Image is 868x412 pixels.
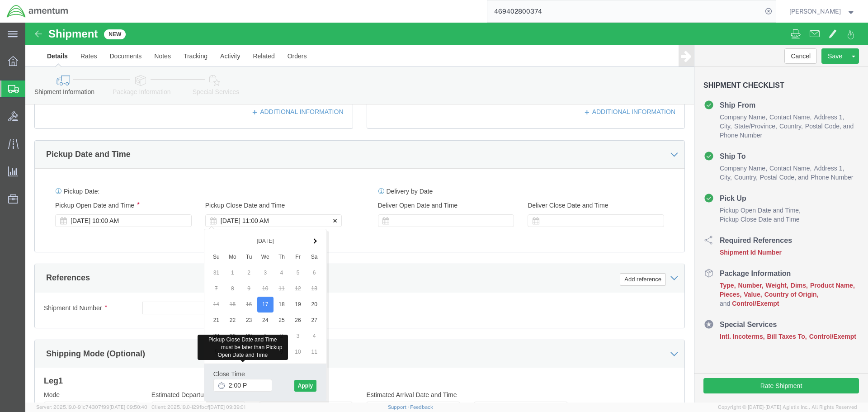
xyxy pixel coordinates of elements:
[109,404,147,410] span: [DATE] 09:50:40
[6,5,69,18] img: logo
[789,6,841,16] span: Nick Riddle
[209,404,245,410] span: [DATE] 09:39:01
[25,23,868,403] iframe: FS Legacy Container
[36,404,147,410] span: Server: 2025.19.0-91c74307f99
[789,6,856,17] button: [PERSON_NAME]
[487,0,762,22] input: Search for shipment number, reference number
[410,404,433,410] a: Feedback
[718,403,857,411] span: Copyright © [DATE]-[DATE] Agistix Inc., All Rights Reserved
[388,404,410,410] a: Support
[151,404,245,410] span: Client: 2025.19.0-129fbcf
